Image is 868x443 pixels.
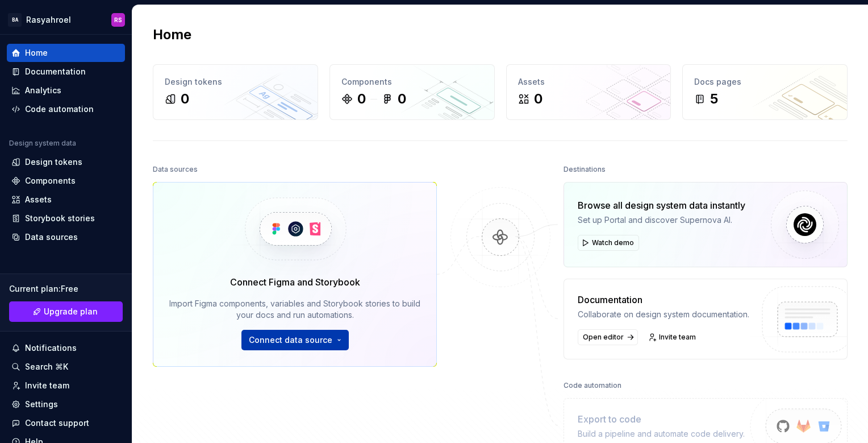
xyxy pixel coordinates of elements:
a: Home [7,44,125,62]
a: Invite team [7,376,125,395]
div: 0 [398,90,406,108]
div: Components [25,175,76,187]
span: Connect data source [249,334,332,346]
div: Destinations [564,162,606,177]
div: 5 [710,90,718,108]
div: Code automation [564,378,621,394]
div: Storybook stories [25,213,95,224]
div: Connect Figma and Storybook [230,275,360,289]
a: Data sources [7,228,125,246]
div: Design system data [9,139,76,148]
button: Search ⌘K [7,358,125,376]
div: Settings [25,399,58,410]
div: Analytics [25,85,61,96]
div: 0 [181,90,189,108]
a: Open editor [578,329,638,345]
button: Notifications [7,339,125,357]
a: Assets0 [506,64,671,120]
div: Current plan : Free [9,283,123,295]
span: Watch demo [592,238,634,247]
h2: Home [153,26,191,44]
a: Invite team [645,329,701,345]
div: Home [25,47,48,59]
div: 0 [357,90,366,108]
a: Assets [7,191,125,209]
a: Upgrade plan [9,301,123,322]
span: Invite team [659,333,696,342]
a: Analytics [7,81,125,100]
div: Collaborate on design system documentation. [578,309,749,320]
a: Design tokens [7,153,125,171]
div: Notifications [25,342,77,354]
div: 0 [534,90,542,108]
a: Docs pages5 [682,64,848,120]
button: BARasyahroelRS [2,7,130,32]
a: Storybook stories [7,209,125,227]
div: Components [341,76,483,88]
div: Docs pages [694,76,836,88]
div: Data sources [25,231,78,243]
div: Code automation [25,103,94,115]
div: Documentation [25,66,86,77]
a: Design tokens0 [153,64,318,120]
div: Build a pipeline and automate code delivery. [578,428,745,440]
div: Contact support [25,417,89,429]
div: Search ⌘K [25,361,68,372]
div: Data sources [153,162,198,177]
a: Components [7,172,125,190]
span: Upgrade plan [44,306,98,317]
a: Components00 [329,64,495,120]
div: Assets [518,76,660,88]
span: Open editor [583,333,624,342]
a: Documentation [7,63,125,81]
div: Documentation [578,293,749,307]
button: Watch demo [578,235,639,251]
div: Export to code [578,412,745,426]
div: Assets [25,194,52,205]
div: Browse all design system data instantly [578,198,745,212]
div: Set up Portal and discover Supernova AI. [578,214,745,226]
a: Settings [7,395,125,413]
div: BA [8,13,22,27]
button: Connect data source [241,330,349,350]
a: Code automation [7,100,125,118]
div: Invite team [25,380,69,391]
div: Import Figma components, variables and Storybook stories to build your docs and run automations. [169,298,420,321]
div: Design tokens [165,76,306,88]
div: Design tokens [25,156,82,168]
div: Rasyahroel [26,14,71,26]
button: Contact support [7,414,125,432]
div: RS [114,15,122,24]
